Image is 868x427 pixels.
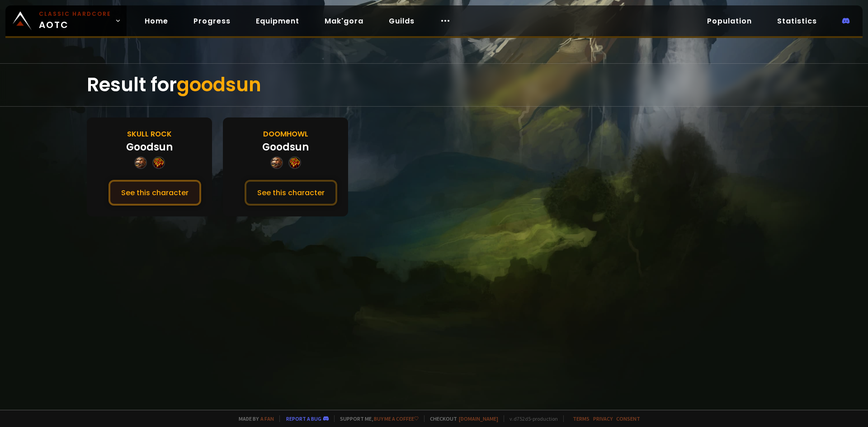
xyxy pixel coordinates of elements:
small: Classic Hardcore [39,10,111,18]
span: v. d752d5 - production [504,415,558,422]
span: goodsun [177,71,261,98]
a: Consent [616,415,640,422]
a: Equipment [249,12,307,30]
span: Checkout [424,415,498,422]
div: Result for [87,64,781,106]
a: [DOMAIN_NAME] [459,415,498,422]
a: Privacy [593,415,613,422]
a: Statistics [770,12,824,30]
div: Goodsun [126,140,173,155]
a: Guilds [382,12,422,30]
a: Progress [186,12,238,30]
a: a fan [260,415,274,422]
a: Population [700,12,759,30]
a: Mak'gora [317,12,371,30]
span: Made by [233,415,274,422]
div: Goodsun [262,140,309,155]
a: Terms [573,415,590,422]
span: Support me, [334,415,419,422]
div: Skull Rock [127,128,172,140]
button: See this character [108,180,201,206]
a: Report a bug [286,415,321,422]
a: Buy me a coffee [374,415,419,422]
a: Classic HardcoreAOTC [5,5,127,36]
div: Doomhowl [263,128,308,140]
span: AOTC [39,10,111,32]
a: Home [137,12,175,30]
button: See this character [245,180,337,206]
